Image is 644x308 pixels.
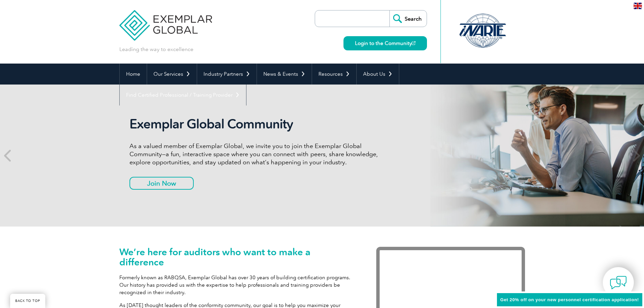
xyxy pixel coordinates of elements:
a: Resources [312,64,356,85]
span: Get 20% off on your new personnel certification application! [500,297,639,302]
p: Formerly known as RABQSA, Exemplar Global has over 30 years of building certification programs. O... [119,274,356,296]
a: Join Now [129,177,194,190]
input: Search [389,10,427,27]
img: contact-chat.png [610,274,627,291]
img: open_square.png [412,41,415,45]
a: BACK TO TOP [10,294,45,308]
a: About Us [357,64,399,85]
a: Login to the Community [343,36,427,50]
h1: We’re here for auditors who want to make a difference [119,247,356,267]
h2: Exemplar Global Community [129,116,383,132]
img: en [634,3,642,9]
a: Find Certified Professional / Training Provider [120,85,246,105]
p: As a valued member of Exemplar Global, we invite you to join the Exemplar Global Community—a fun,... [129,142,383,166]
a: Industry Partners [197,64,257,85]
a: Home [120,64,147,85]
p: Leading the way to excellence [119,46,193,53]
a: News & Events [257,64,312,85]
a: Our Services [147,64,197,85]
